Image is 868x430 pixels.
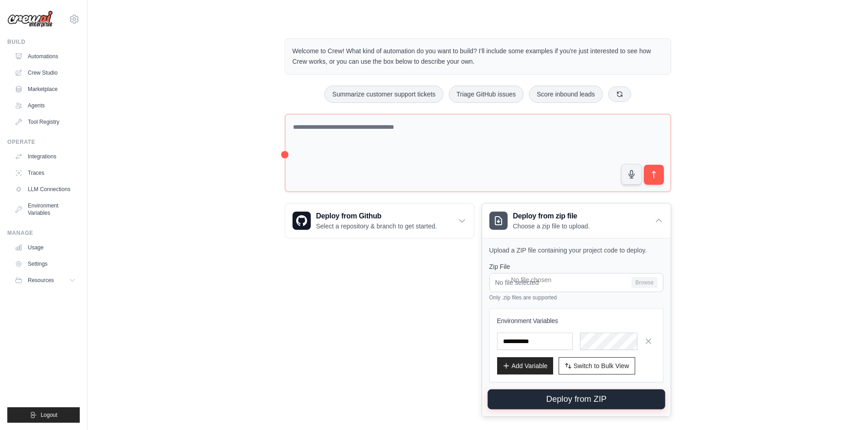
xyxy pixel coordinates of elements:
button: Logout [7,407,80,423]
p: Only .zip files are supported [489,294,663,301]
a: Settings [11,257,80,271]
div: Widget de chat [822,386,868,430]
a: Automations [11,49,80,64]
span: Resources [28,277,54,284]
button: Summarize customer support tickets [324,86,443,103]
a: Agents [11,98,80,113]
a: Environment Variables [11,198,80,220]
button: Score inbound leads [529,86,603,103]
div: Build [7,38,80,46]
a: LLM Connections [11,182,80,197]
div: Manage [7,229,80,237]
button: Resources [11,273,80,288]
a: Crew Studio [11,66,80,80]
img: Logo [7,10,53,28]
button: Deploy from ZIP [488,390,665,410]
a: Tool Registry [11,115,80,129]
h3: Environment Variables [497,316,656,325]
p: Select a repository & branch to get started. [316,222,437,231]
label: Zip File [489,262,663,271]
a: Marketplace [11,82,80,96]
a: Usage [11,240,80,255]
p: Choose a zip file to upload. [513,222,590,231]
button: Triage GitHub issues [449,86,524,103]
p: Welcome to Crew! What kind of automation do you want to build? I'll include some examples if you'... [293,46,663,67]
a: Traces [11,166,80,180]
h3: Deploy from zip file [513,211,590,222]
button: Add Variable [497,357,553,374]
div: Operate [7,138,80,146]
input: No file selected Browse [489,273,663,292]
p: Upload a ZIP file containing your project code to deploy. [489,246,663,255]
span: Logout [41,411,57,419]
a: Integrations [11,149,80,164]
button: Switch to Bulk View [559,357,635,374]
span: Switch to Bulk View [574,361,629,370]
h3: Deploy from Github [316,211,437,222]
iframe: Chat Widget [822,386,868,430]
